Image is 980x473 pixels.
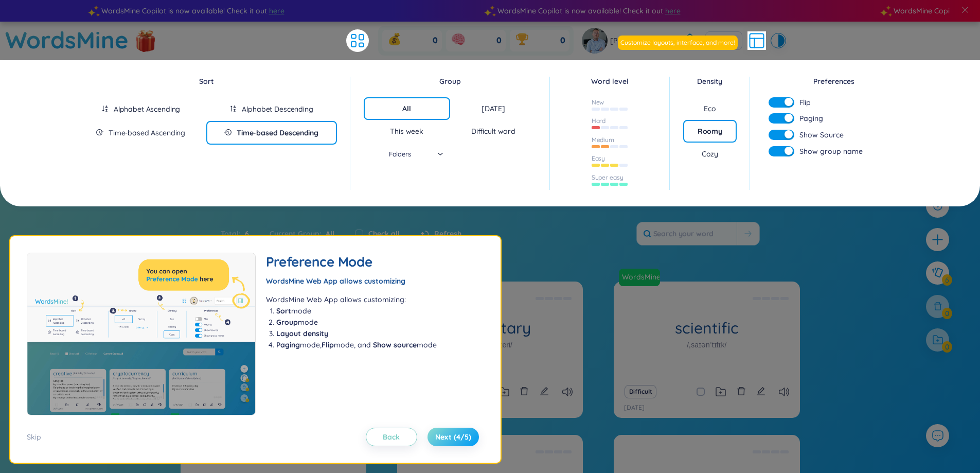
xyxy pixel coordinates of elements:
button: Back [366,428,417,446]
li: mode [276,317,474,328]
span: 0 [560,35,565,46]
span: field-time [96,129,103,136]
div: Time-based Descending [237,128,318,138]
span: Next (4/5) [435,432,471,442]
button: edit [756,384,765,399]
div: Group [364,76,537,87]
div: Super easy [592,173,623,182]
a: WordsMine [619,269,664,286]
span: plus [931,233,944,246]
div: Cozy [702,149,718,159]
span: sort-descending [229,105,237,112]
button: Difficult [625,385,657,398]
span: 0 [496,35,502,46]
b: Flip [322,340,334,349]
button: delete [520,384,529,399]
a: avatar [582,28,610,54]
b: Paging [276,340,300,349]
span: [PERSON_NAME] [610,35,669,46]
div: Word level [563,76,656,87]
div: Eco [704,103,716,114]
button: Next (4/5) [427,428,479,446]
span: 0 [433,35,438,46]
div: WordsMine Copilot is now available! Check it out [94,5,490,16]
p: [DATE] [624,403,645,413]
div: Sort [76,76,337,87]
b: Show source [373,340,417,349]
a: WordsMine [618,272,661,282]
span: Paging [799,113,823,124]
div: This week [390,126,423,136]
span: Show group name [799,146,863,157]
div: [DATE] [482,103,505,114]
h1: /ˌsaɪənˈtɪfɪk/ [687,339,726,351]
img: avatar [582,28,608,54]
span: 6 [241,228,249,239]
input: Search your word [637,222,737,245]
div: Easy [592,154,605,163]
div: Roomy [698,126,722,136]
b: Sort [276,306,291,316]
b: Group [276,318,298,327]
span: All [322,229,334,238]
span: delete [520,387,529,396]
label: Check all [368,228,400,239]
div: Hard [592,117,606,125]
div: WordsMine Copilot is now available! Check it out [490,5,886,16]
span: here [269,5,284,16]
a: WordsMine [5,22,129,58]
div: Difficult word [471,126,515,136]
span: Flip [799,97,811,108]
h1: scientific [614,319,799,337]
span: edit [540,387,549,396]
button: delete [737,384,746,399]
div: All [402,103,411,114]
div: Total : [221,223,259,244]
span: sort-ascending [101,105,109,112]
div: Alphabet Descending [242,104,313,114]
button: edit [540,384,549,399]
div: New [592,98,604,107]
span: edit [756,387,765,396]
li: mode, mode, and mode [276,339,474,351]
span: Refresh [434,228,461,239]
span: delete [737,387,746,396]
h2: Preference Mode [266,253,474,271]
span: here [665,5,681,16]
div: Skip [27,431,41,443]
div: Medium [592,136,614,144]
span: Back [383,432,400,442]
div: Preferences [763,76,905,87]
div: Alphabet Ascending [114,104,180,114]
span: field-time [224,129,231,136]
div: WordsMine Web App allows customizing [266,275,474,287]
div: Density [683,76,736,87]
span: Show Source [799,129,844,141]
li: mode [276,305,474,317]
p: WordsMine Web App allows customizing: [266,294,474,305]
div: Time-based Ascending [109,128,185,138]
div: Current Group : [259,223,345,244]
img: flashSalesIcon.a7f4f837.png [135,25,156,56]
b: Layout density [276,329,328,338]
